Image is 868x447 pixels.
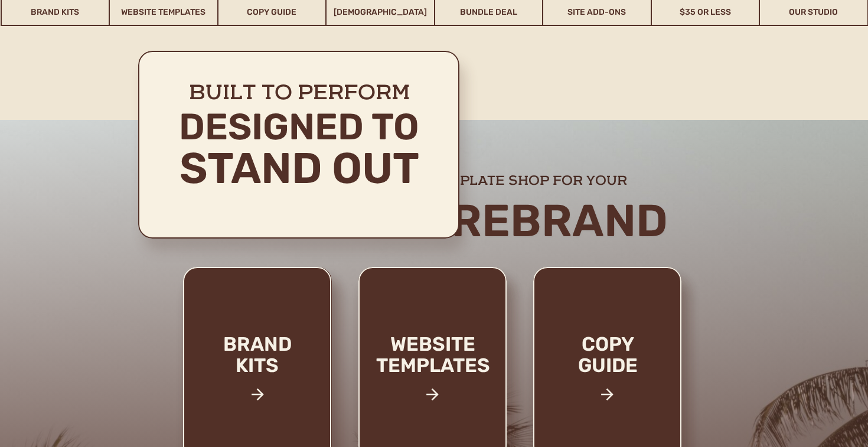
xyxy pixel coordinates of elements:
[355,334,510,402] a: website templates
[115,197,753,244] h2: Complete rebrand
[207,334,307,409] a: brand kits
[553,334,663,416] a: copy guide
[152,107,446,149] h2: Designed to
[152,82,446,107] h2: Built to perform
[142,145,456,202] h2: stand out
